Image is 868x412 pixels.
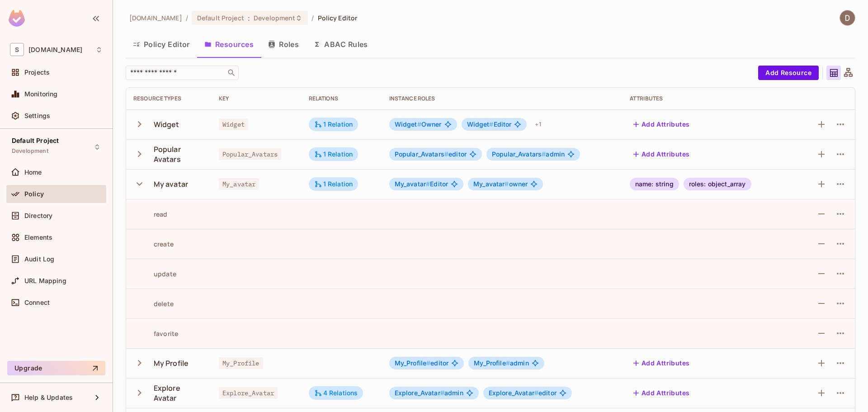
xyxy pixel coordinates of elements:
span: My_Profile [395,359,431,367]
button: Add Attributes [630,356,693,370]
span: My_avatar [219,178,259,190]
button: Add Attributes [630,386,693,400]
div: 1 Relation [314,180,353,188]
span: Explore_Avatar [395,389,444,397]
button: Add Attributes [630,147,693,161]
div: create [133,240,174,248]
span: the active workspace [129,14,182,22]
span: Popular_Avatars [219,148,281,160]
span: Popular_Avatars [395,150,448,158]
img: Dat Nghiem Quoc [840,10,855,25]
span: Help & Updates [24,394,73,401]
span: Development [12,147,48,155]
span: Monitoring [24,90,58,98]
span: S [10,43,24,56]
div: 4 Relations [314,389,358,397]
li: / [311,14,314,22]
span: admin [474,360,528,367]
span: # [505,180,509,188]
span: admin [395,389,463,397]
span: # [426,359,430,367]
span: admin [492,151,565,158]
span: Audit Log [24,256,54,263]
span: Popular_Avatars [492,150,546,158]
div: Attributes [630,95,792,102]
div: 1 Relation [314,120,353,128]
span: My_avatar [395,180,430,188]
div: delete [133,299,174,308]
div: update [133,270,176,278]
span: # [417,120,421,128]
button: Upgrade [7,361,105,375]
span: My_Profile [474,359,510,367]
div: favorite [133,329,178,338]
div: Widget [154,119,179,129]
span: Default Project [12,137,59,144]
button: ABAC Rules [306,33,375,56]
span: Explore_Avatar [219,387,278,399]
span: Settings [24,112,50,119]
span: # [534,389,538,397]
button: Add Resource [758,66,819,80]
span: Widget [219,118,248,130]
div: My avatar [154,179,188,189]
span: Policy [24,190,44,198]
span: Elements [24,234,52,241]
span: My_Profile [219,357,263,369]
button: Resources [197,33,261,56]
span: Development [254,14,295,22]
div: Instance roles [389,95,615,102]
div: 1 Relation [314,150,353,158]
span: editor [395,151,467,158]
span: Projects [24,69,50,76]
span: editor [395,360,449,367]
span: # [506,359,510,367]
div: roles: object_array [684,178,751,190]
div: Key [219,95,294,102]
span: Default Project [197,14,244,22]
button: Roles [261,33,306,56]
span: Home [24,169,42,176]
div: Resource Types [133,95,204,102]
span: # [542,150,546,158]
span: Widget [467,120,494,128]
span: Workspace: savameta.com [28,46,82,53]
span: Policy Editor [318,14,358,22]
div: read [133,210,168,218]
span: My_avatar [473,180,509,188]
li: / [186,14,188,22]
span: # [444,150,448,158]
span: editor [489,389,557,397]
span: owner [473,180,528,188]
span: : [247,14,250,22]
div: Relations [309,95,375,102]
span: Owner [395,121,442,128]
img: SReyMgAAAABJRU5ErkJggg== [9,10,25,27]
span: Widget [395,120,421,128]
span: Editor [467,121,512,128]
div: + 1 [531,117,544,132]
span: Connect [24,299,50,306]
button: Policy Editor [126,33,197,56]
div: My Profile [154,358,189,368]
span: Explore_Avatar [489,389,538,397]
span: # [440,389,444,397]
div: name: string [630,178,679,190]
span: Directory [24,212,52,219]
span: # [489,120,493,128]
div: Popular Avatars [154,144,204,164]
span: Editor [395,180,448,188]
button: Add Attributes [630,117,693,132]
span: URL Mapping [24,277,66,284]
div: Explore Avatar [154,383,204,403]
span: # [426,180,430,188]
